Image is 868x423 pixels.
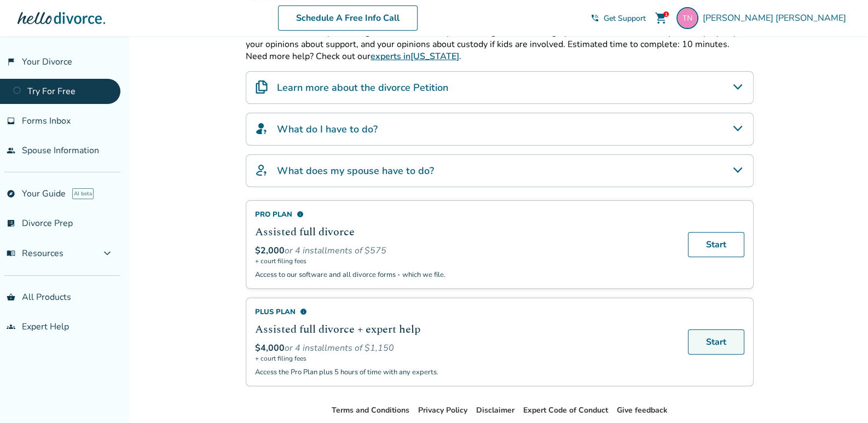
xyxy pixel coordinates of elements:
span: Get Support [604,13,646,24]
div: Pro Plan [255,210,675,219]
a: Start [688,329,744,355]
span: AI beta [72,188,94,199]
a: phone_in_talkGet Support [591,13,646,24]
span: $4,000 [255,342,285,354]
span: Resources [7,247,63,259]
div: Plus Plan [255,307,675,317]
div: What do I have to do? [246,113,754,146]
span: info [297,211,304,218]
span: + court filing fees [255,354,675,363]
span: info [300,308,307,315]
h4: Learn more about the divorce Petition [277,80,448,95]
span: Forms Inbox [22,115,71,127]
img: What does my spouse have to do? [255,164,268,177]
div: What does my spouse have to do? [246,154,754,187]
a: Privacy Policy [418,405,467,415]
h4: What do I have to do? [277,122,378,136]
span: flag_2 [7,57,15,66]
p: Access the Pro Plan plus 5 hours of time with any experts. [255,367,675,377]
img: What do I have to do? [255,122,268,135]
span: shopping_cart [655,11,668,25]
li: Disclaimer [476,404,514,417]
a: Start [688,232,744,257]
span: expand_more [101,247,114,260]
div: Learn more about the divorce Petition [246,71,754,104]
img: Learn more about the divorce Petition [255,80,268,94]
span: [PERSON_NAME] [PERSON_NAME] [703,12,850,24]
span: list_alt_check [7,219,15,228]
span: explore [7,189,15,198]
iframe: Chat Widget [813,370,868,423]
h2: Assisted full divorce [255,224,675,240]
div: 1 [663,11,669,17]
span: inbox [7,117,15,125]
span: shopping_basket [7,293,15,302]
h4: What does my spouse have to do? [277,164,434,178]
span: $2,000 [255,245,285,257]
span: + court filing fees [255,257,675,265]
a: experts in[US_STATE] [371,50,459,62]
span: people [7,146,15,155]
li: Give feedback [617,404,668,417]
a: Terms and Conditions [332,405,409,415]
span: groups [7,322,15,331]
span: menu_book [7,249,15,258]
div: or 4 installments of $575 [255,245,675,257]
p: Access to our software and all divorce forms - which we file. [255,270,675,280]
div: or 4 installments of $1,150 [255,342,675,354]
img: sophientn14@gmail.com [676,7,698,29]
a: Expert Code of Conduct [523,405,608,415]
span: phone_in_talk [591,14,599,22]
p: Need more help? Check out our . [246,50,754,62]
a: Schedule A Free Info Call [278,5,418,31]
h2: Assisted full divorce + expert help [255,321,675,338]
